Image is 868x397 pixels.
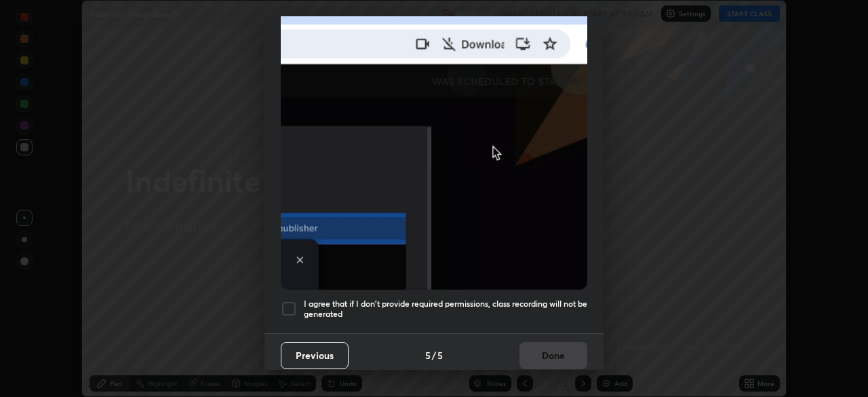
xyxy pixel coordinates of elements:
h4: 5 [437,348,443,362]
button: Previous [281,342,349,369]
h5: I agree that if I don't provide required permissions, class recording will not be generated [304,299,587,320]
h4: / [432,348,436,362]
h4: 5 [425,348,431,362]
